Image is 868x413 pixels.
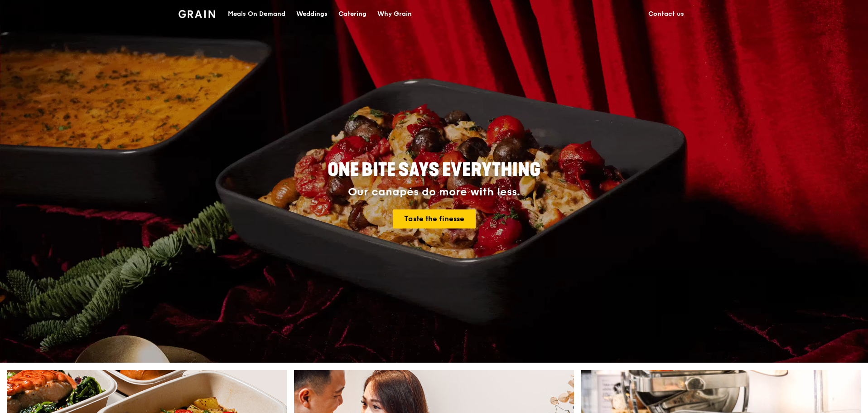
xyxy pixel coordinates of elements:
[338,0,366,28] div: Catering
[643,0,690,28] a: Contact us
[228,0,285,28] div: Meals On Demand
[271,186,597,199] div: Our canapés do more with less.
[377,0,412,28] div: Why Grain
[333,0,372,28] a: Catering
[372,0,417,28] a: Why Grain
[178,10,215,18] img: Grain
[328,159,540,181] span: ONE BITE SAYS EVERYTHING
[296,0,328,28] div: Weddings
[393,209,476,228] a: Taste the finesse
[291,0,333,28] a: Weddings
